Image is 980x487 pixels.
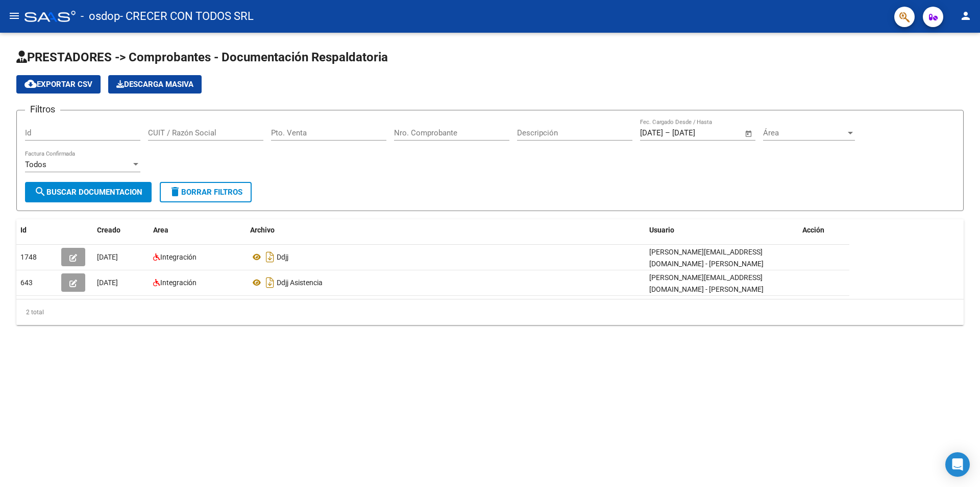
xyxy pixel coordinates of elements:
[645,219,798,241] datatable-header-cell: Usuario
[640,128,663,137] input: Start date
[246,219,645,241] datatable-header-cell: Archivo
[277,253,288,261] span: Ddjj
[743,128,755,140] button: Open calendar
[24,80,92,89] span: Exportar CSV
[945,452,970,477] div: Open Intercom Messenger
[277,279,323,287] span: Ddjj Asistencia
[97,279,118,287] span: [DATE]
[108,75,202,94] app-download-masive: Descarga masiva de comprobantes (adjuntos)
[16,299,964,325] div: 2 total
[263,274,277,291] i: Descargar documento
[250,226,275,234] span: Archivo
[24,78,37,90] mat-icon: cloud_download
[97,226,120,234] span: Creado
[120,5,254,28] span: - CRECER CON TODOS SRL
[665,128,670,137] span: –
[649,273,764,293] span: [PERSON_NAME][EMAIL_ADDRESS][DOMAIN_NAME] - [PERSON_NAME]
[160,182,252,202] button: Borrar Filtros
[93,219,149,241] datatable-header-cell: Creado
[108,75,202,94] button: Descarga Masiva
[149,219,246,241] datatable-header-cell: Area
[169,188,242,197] span: Borrar Filtros
[802,226,824,234] span: Acción
[34,188,142,197] span: Buscar Documentacion
[160,279,197,287] span: Integración
[672,128,722,137] input: End date
[25,160,46,169] span: Todos
[20,253,37,261] span: 1748
[160,253,197,261] span: Integración
[16,219,57,241] datatable-header-cell: Id
[763,128,846,137] span: Área
[20,279,33,287] span: 643
[97,253,118,261] span: [DATE]
[16,50,388,64] span: PRESTADORES -> Comprobantes - Documentación Respaldatoria
[8,10,20,22] mat-icon: menu
[25,102,60,117] h3: Filtros
[34,185,46,198] mat-icon: search
[649,226,674,234] span: Usuario
[649,248,764,268] span: [PERSON_NAME][EMAIL_ADDRESS][DOMAIN_NAME] - [PERSON_NAME]
[263,249,277,265] i: Descargar documento
[81,5,120,28] span: - osdop
[153,226,168,234] span: Area
[798,219,849,241] datatable-header-cell: Acción
[20,226,27,234] span: Id
[960,10,972,22] mat-icon: person
[16,75,101,94] button: Exportar CSV
[116,80,193,89] span: Descarga Masiva
[25,182,152,202] button: Buscar Documentacion
[169,185,181,198] mat-icon: delete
